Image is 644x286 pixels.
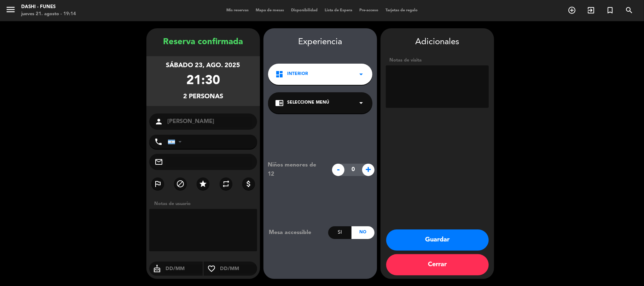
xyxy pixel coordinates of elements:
[386,57,489,64] div: Notas de visita
[222,180,230,188] i: repeat
[275,99,284,107] i: chrome_reader_mode
[186,71,220,92] div: 21:30
[263,228,328,237] div: Mesa accessible
[155,158,163,166] i: mail_outline
[568,6,576,14] i: add_circle_outline
[357,70,365,78] i: arrow_drop_down
[153,180,162,188] i: outlined_flag
[356,8,382,12] span: Pre-acceso
[587,6,595,14] i: exit_to_app
[21,4,76,11] div: Dashi - Funes
[155,117,163,126] i: person
[176,180,185,188] i: block
[149,264,165,273] i: cake
[219,264,257,273] input: DD/MM
[199,180,207,188] i: star
[5,4,16,15] i: menu
[151,200,260,208] div: Notas de usuario
[168,135,184,148] div: Argentina: +54
[252,8,288,12] span: Mapa de mesas
[386,254,489,275] button: Cerrar
[262,160,329,179] div: Niños menores de 12
[288,8,321,12] span: Disponibilidad
[362,164,375,176] span: +
[165,264,203,273] input: DD/MM
[332,164,344,176] span: -
[244,180,253,188] i: attach_money
[321,8,356,12] span: Lista de Espera
[146,35,260,49] div: Reserva confirmada
[183,92,223,102] div: 2 personas
[5,4,16,17] button: menu
[386,229,489,251] button: Guardar
[154,138,163,146] i: phone
[382,8,421,12] span: Tarjetas de regalo
[166,60,240,71] div: sábado 23, ago. 2025
[606,6,614,14] i: turned_in_not
[357,99,365,107] i: arrow_drop_down
[223,8,252,12] span: Mis reservas
[625,6,633,14] i: search
[287,99,329,106] span: Seleccione Menú
[386,35,489,49] div: Adicionales
[263,35,377,49] div: Experiencia
[328,226,351,239] div: Si
[204,264,219,273] i: favorite_border
[352,226,375,239] div: No
[275,70,284,78] i: dashboard
[21,11,76,18] div: jueves 21. agosto - 19:14
[287,71,308,78] span: INTERIOR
